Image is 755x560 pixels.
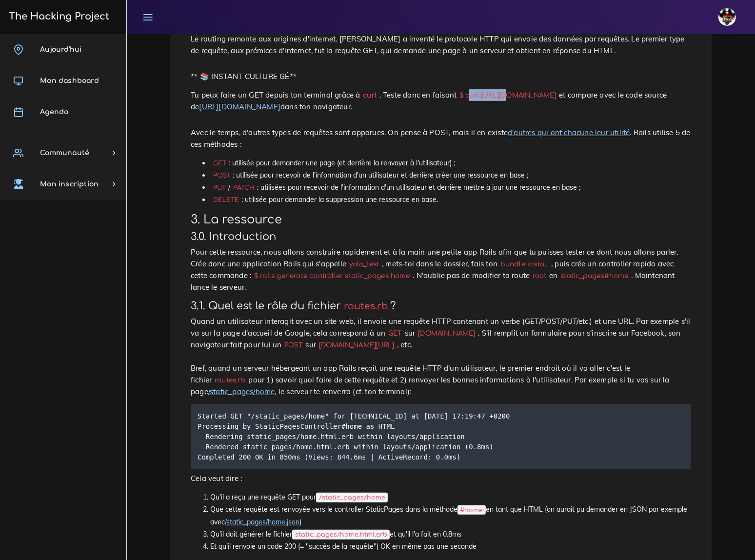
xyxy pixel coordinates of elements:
[558,271,632,281] code: static_pages#home
[210,503,691,528] li: Que cette requête est renvoyée vers le controller StaticPages dans la méthode en tant que HTML (o...
[210,183,228,193] code: PUT
[210,157,691,169] li: : utilisée pour demander une page (et derrière la renvoyer à l'utilisateur) ;
[40,108,68,116] span: Agenda
[210,528,691,540] li: Qu'il doit générer le fichier et qu'il l'a fait en 0.8ms
[210,194,691,206] li: : utilisée pour demander la suppression une ressource en base.
[40,180,99,188] span: Mon inscription
[210,181,691,194] li: / : utilisées pour recevoir de l'information d'un utilisateur et derrière mettre à jour une resso...
[208,387,275,396] a: /static_pages/home
[210,169,691,181] li: : utilisée pour recevoir de l'information d'un utilisateur et derrière créer une ressource en base ;
[199,102,280,111] a: [URL][DOMAIN_NAME]
[718,8,736,26] img: avatar
[191,316,691,398] p: Quand un utilisateur interagit avec un site web, il envoie une requête HTTP contenant un verbe (G...
[191,33,691,57] p: Le routing remonte aux origines d'internet. [PERSON_NAME] a inventé le protocole HTTP qui envoie ...
[341,300,390,313] code: routes.rb
[191,71,691,82] p: ** 📚 INSTANT CULTURE GÉ**
[191,127,691,150] p: Avec le temps, d'autres types de requêtes sont apparues. On pense à POST, mais il en existe . Rai...
[457,90,559,100] code: $ curl [URL][DOMAIN_NAME]
[191,246,691,293] p: Pour cette ressource, nous allons construire rapidement et à la main une petite app Rails afin qu...
[360,90,379,100] code: curl
[40,77,99,84] span: Mon dashboard
[230,183,257,193] code: PATCH
[191,300,691,312] h3: 3.1. Quel est le rôle du fichier ?
[40,46,81,53] span: Aujourd'hui
[210,195,241,205] code: DELETE
[6,11,109,22] h3: The Hacking Project
[457,505,486,515] code: #home
[212,375,248,385] code: routes.rb
[225,518,299,526] a: /static_pages/home.json
[210,159,229,168] code: GET
[40,149,89,157] span: Communauté
[281,340,305,350] code: POST
[416,328,478,339] code: [DOMAIN_NAME]
[346,259,382,269] code: yolo_test
[385,328,405,339] code: GET
[251,271,413,281] code: $ rails generate controller static_pages home
[508,128,630,137] a: d'autres qui ont chacune leur utilité
[191,213,691,227] h2: 3. La ressource
[316,340,397,350] code: [DOMAIN_NAME][URL]
[530,271,549,281] code: root
[198,411,510,462] code: Started GET "/static_pages/home" for [TECHNICAL_ID] at [DATE] 17:19:47 +0200 Processing by Static...
[292,530,390,540] code: static_pages/home.html.erb
[316,493,388,502] code: /static_pages/home
[210,171,233,180] code: POST
[191,89,691,113] p: Tu peux faire un GET depuis ton terminal grâce à . Teste donc en faisant et compare avec le code ...
[191,473,691,484] p: Cela veut dire :
[210,540,691,553] li: Et qu'il renvoie un code 200 (= "succès de la requête") OK en même pas une seconde
[210,491,691,503] li: Qu'il a reçu une requête GET pour
[497,259,551,269] code: bundle install
[191,231,691,243] h3: 3.0. Introduction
